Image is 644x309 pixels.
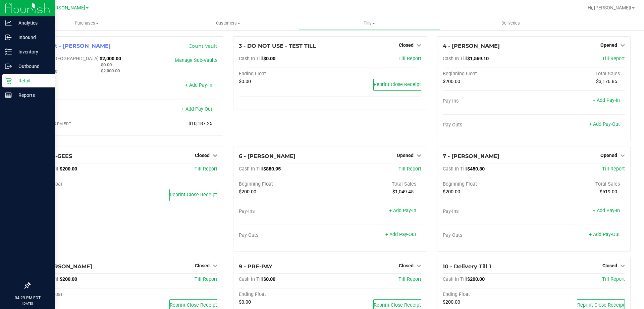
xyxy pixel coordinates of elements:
[12,19,52,27] p: Analytics
[35,43,111,49] span: 1 - Vault - [PERSON_NAME]
[35,56,100,62] span: Cash In [GEOGRAPHIC_DATA]:
[3,301,52,306] p: [DATE]
[16,20,157,26] span: Purchases
[181,106,212,112] a: + Add Pay-Out
[602,56,625,62] a: Till Report
[398,276,421,282] a: Till Report
[589,232,620,237] a: + Add Pay-Out
[467,56,489,62] span: $1,569.10
[443,189,460,195] span: $200.00
[577,302,625,308] span: Reprint Close Receipt
[299,20,439,26] span: Tills
[385,232,416,237] a: + Add Pay-Out
[263,166,281,172] span: $880.95
[392,189,414,195] span: $1,049.45
[5,63,12,70] inline-svg: Outbound
[100,56,121,62] span: $2,000.00
[189,43,217,49] a: Count Vault
[239,292,330,298] div: Ending Float
[170,302,217,308] span: Reprint Close Receipt
[600,153,617,158] span: Opened
[158,20,298,26] span: Customers
[443,43,500,49] span: 4 - [PERSON_NAME]
[443,79,460,84] span: $200.00
[239,232,330,238] div: Pay-Outs
[60,276,77,282] span: $200.00
[443,153,499,159] span: 7 - [PERSON_NAME]
[12,91,52,99] p: Reports
[239,43,316,49] span: 3 - DO NOT USE - TEST TILL
[5,92,12,99] inline-svg: Reports
[593,98,620,103] a: + Add Pay-In
[443,181,534,187] div: Beginning Float
[534,181,625,187] div: Total Sales
[5,34,12,41] inline-svg: Inbound
[600,189,617,195] span: $519.00
[239,208,330,215] div: Pay-Ins
[16,16,157,30] a: Purchases
[467,166,485,172] span: $450.80
[443,122,534,128] div: Pay-Outs
[397,153,414,158] span: Opened
[398,56,421,62] span: Till Report
[589,121,620,127] a: + Add Pay-Out
[239,166,263,172] span: Cash In Till
[189,121,212,126] span: $10,187.25
[239,263,272,270] span: 9 - PRE-PAY
[101,68,120,73] span: $2,000.00
[443,276,467,282] span: Cash In Till
[239,276,263,282] span: Cash In Till
[443,292,534,298] div: Ending Float
[374,82,421,87] span: Reprint Close Receipt
[443,299,460,305] span: $200.00
[443,98,534,104] div: Pay-Ins
[492,20,529,26] span: Deliveries
[35,107,126,113] div: Pay-Outs
[195,263,210,268] span: Closed
[5,48,12,55] inline-svg: Inventory
[239,189,256,195] span: $200.00
[5,20,12,26] inline-svg: Analytics
[12,48,52,56] p: Inventory
[596,79,617,84] span: $3,176.85
[602,263,617,268] span: Closed
[195,276,217,282] span: Till Report
[239,71,330,77] div: Ending Float
[398,166,421,172] span: Till Report
[185,82,212,88] a: + Add Pay-In
[443,208,534,215] div: Pay-Ins
[263,276,275,282] span: $0.00
[35,181,126,187] div: Ending Float
[60,166,77,172] span: $200.00
[389,208,416,214] a: + Add Pay-In
[443,232,534,238] div: Pay-Outs
[35,263,92,270] span: 8 - [PERSON_NAME]
[602,276,625,282] a: Till Report
[157,16,299,30] a: Customers
[239,79,251,84] span: $0.00
[602,166,625,172] span: Till Report
[239,299,251,305] span: $0.00
[373,79,421,91] button: Reprint Close Receipt
[374,302,421,308] span: Reprint Close Receipt
[195,166,217,172] a: Till Report
[5,77,12,84] inline-svg: Retail
[588,5,631,10] span: Hi, [PERSON_NAME]!
[467,276,485,282] span: $200.00
[101,62,112,67] span: $0.00
[48,5,85,11] span: [PERSON_NAME]
[239,56,263,62] span: Cash In Till
[35,292,126,298] div: Ending Float
[399,263,414,268] span: Closed
[239,153,296,159] span: 6 - [PERSON_NAME]
[12,77,52,85] p: Retail
[3,295,52,301] p: 04:29 PM EDT
[443,56,467,62] span: Cash In Till
[195,153,210,158] span: Closed
[600,42,617,48] span: Opened
[170,192,217,198] span: Reprint Close Receipt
